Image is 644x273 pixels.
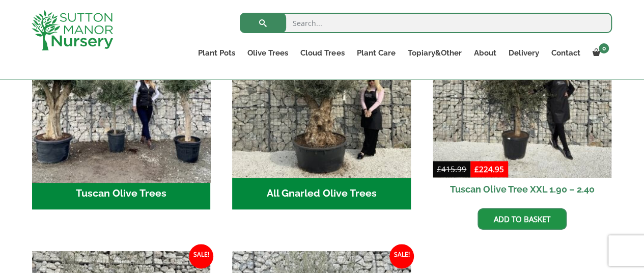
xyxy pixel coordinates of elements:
[599,43,609,53] span: 0
[401,46,467,60] a: Topiary&Other
[478,208,567,230] a: Add to basket: “Tuscan Olive Tree XXL 1.90 - 2.40”
[192,46,241,60] a: Plant Pots
[433,178,611,201] h2: Tuscan Olive Tree XXL 1.90 – 2.40
[474,164,479,174] span: £
[437,164,441,174] span: £
[474,164,504,174] bdi: 224.95
[294,46,350,60] a: Cloud Trees
[240,13,612,33] input: Search...
[241,46,294,60] a: Olive Trees
[189,244,213,268] span: Sale!
[437,164,466,174] bdi: 415.99
[502,46,545,60] a: Delivery
[545,46,586,60] a: Contact
[389,244,414,268] span: Sale!
[32,10,113,50] img: logo
[232,178,411,209] h2: All Gnarled Olive Trees
[350,46,401,60] a: Plant Care
[467,46,502,60] a: About
[586,46,612,60] a: 0
[32,178,211,209] h2: Tuscan Olive Trees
